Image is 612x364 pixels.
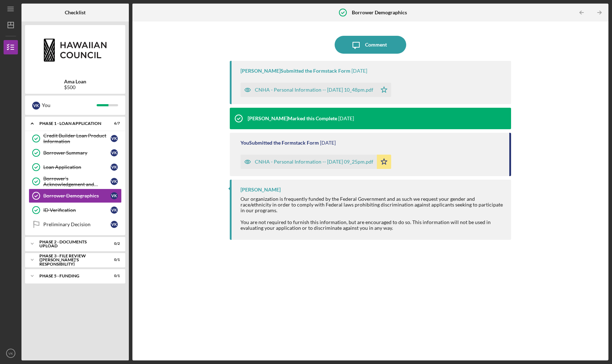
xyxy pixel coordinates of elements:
a: Borrower SummaryVK [29,146,122,160]
div: Credit Builder Loan Product Information [43,133,111,144]
div: 0 / 1 [107,274,120,278]
text: VK [9,351,13,355]
div: Preliminary Decision [43,222,111,227]
button: VK [4,346,18,360]
div: 6 / 7 [107,121,120,126]
b: Checklist [65,10,86,15]
button: Comment [335,36,406,54]
img: Product logo [25,29,125,72]
a: Borrower's Acknowledgement and CertificationVK [29,174,122,189]
a: Preliminary DecisionVK [29,217,122,232]
div: 0 / 2 [107,242,120,246]
div: Phase 2 - DOCUMENTS UPLOAD [39,240,102,248]
div: PHASE 3 - FILE REVIEW ([PERSON_NAME]'s Responsibility) [39,254,102,266]
div: V K [111,221,118,228]
div: Borrower Demographics [43,193,111,199]
a: Credit Builder Loan Product InformationVK [29,131,122,146]
div: 0 / 1 [107,258,120,262]
div: You [42,99,97,111]
div: CNHA - Personal Information -- [DATE] 10_48pm.pdf [255,87,373,93]
div: [PERSON_NAME] Marked this Complete [248,116,337,121]
a: Loan ApplicationVK [29,160,122,174]
div: [PERSON_NAME] [241,187,281,193]
div: Phase 5 - Funding [39,274,102,278]
div: Phase 1 - Loan Application [39,121,102,126]
div: V K [111,178,118,185]
div: CNHA - Personal Information -- [DATE] 09_25pm.pdf [255,159,373,165]
div: V K [111,207,118,214]
b: Ama Loan [64,79,86,84]
div: Our organization is frequently funded by the Federal Government and as such we request your gende... [241,196,504,213]
div: You are not required to furnish this information, but are encouraged to do so. This information w... [241,219,504,231]
b: Borrower Demographics [352,10,407,15]
button: CNHA - Personal Information -- [DATE] 09_25pm.pdf [241,155,391,169]
div: V K [32,102,40,110]
a: ID VerificationVK [29,203,122,217]
div: V K [111,135,118,142]
div: Borrower Summary [43,150,111,156]
div: Loan Application [43,164,111,170]
button: CNHA - Personal Information -- [DATE] 10_48pm.pdf [241,83,391,97]
time: 2025-08-20 02:48 [351,68,367,74]
div: Comment [365,36,387,54]
time: 2025-08-13 01:25 [320,140,336,146]
div: $500 [64,84,86,90]
a: Borrower DemographicsVK [29,189,122,203]
div: You Submitted the Formstack Form [241,140,319,146]
div: V K [111,192,118,199]
div: V K [111,164,118,171]
div: ID Verification [43,207,111,213]
div: V K [111,149,118,156]
time: 2025-08-20 02:48 [338,116,354,121]
div: [PERSON_NAME] Submitted the Formstack Form [241,68,350,74]
div: Borrower's Acknowledgement and Certification [43,176,111,187]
